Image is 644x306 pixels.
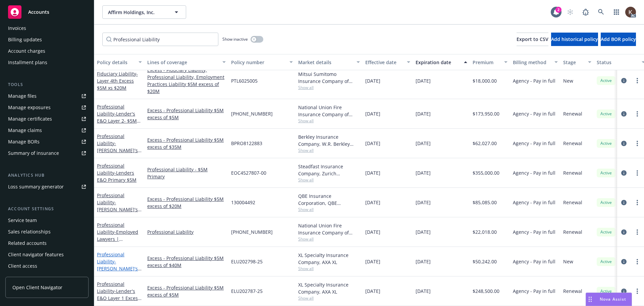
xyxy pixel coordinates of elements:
span: Agency - Pay in full [513,258,555,265]
span: [DATE] [416,169,431,176]
div: XL Specialty Insurance Company, AXA XL [298,252,360,266]
a: Manage certificates [5,114,89,124]
span: Active [599,170,613,176]
span: Add BOR policy [601,36,636,42]
span: Show all [298,295,360,301]
a: Accounts [5,3,89,21]
button: Lines of coverage [145,54,228,70]
span: - Employed Lawyers | Employed Lawyers E&O [97,229,139,256]
div: Manage BORs [8,136,40,147]
a: Excess - Fiduciary Liability, Professional Liability, Employment Practices Liability $5M excess o... [147,67,226,95]
span: Show all [298,177,360,183]
div: Installment plans [8,57,47,68]
div: Market details [298,59,353,66]
span: [DATE] [365,110,380,117]
span: Show all [298,207,360,212]
span: Show all [298,147,360,153]
span: [DATE] [365,140,380,147]
div: Billing method [513,59,550,66]
div: Invoices [8,23,26,34]
a: more [633,258,641,266]
div: Stage [563,59,584,66]
a: Client access [5,261,89,271]
button: Market details [296,54,363,70]
div: Manage certificates [8,114,52,124]
button: Policy number [228,54,296,70]
a: Installment plans [5,57,89,68]
button: Effective date [363,54,413,70]
button: Affirm Holdings, Inc. [102,5,186,19]
a: circleInformation [620,139,628,147]
span: Agency - Pay in full [513,169,555,176]
a: Excess - Professional Liability $5M excess of $35M [147,136,226,150]
a: Report a Bug [579,5,592,19]
a: Manage files [5,91,89,101]
span: Active [599,111,613,117]
a: Professional Liability [97,222,139,256]
span: Active [599,78,613,84]
div: Expiration date [416,59,460,66]
span: Active [599,288,613,294]
span: Export to CSV [517,36,548,42]
a: Professional Liability [97,133,138,175]
span: $62,027.00 [473,140,497,147]
a: Excess - Professional Liability $5M excess of $5M [147,107,226,121]
div: Client access [8,261,37,271]
a: Professional Liability - $5M Primary [147,166,226,180]
a: circleInformation [620,110,628,118]
span: Active [599,259,613,265]
a: more [633,110,641,118]
a: circleInformation [620,258,628,266]
span: [DATE] [365,169,380,176]
span: Nova Assist [600,296,626,302]
span: [DATE] [416,288,431,295]
div: Drag to move [586,293,594,306]
span: Active [599,200,613,206]
a: circleInformation [620,199,628,207]
div: Loss summary generator [8,181,64,192]
span: [DATE] [416,258,431,265]
a: Related accounts [5,238,89,249]
div: QBE Insurance Corporation, QBE Insurance Group [298,192,360,207]
a: circleInformation [620,169,628,177]
div: Manage files [8,91,37,101]
button: Expiration date [413,54,470,70]
span: Show all [298,85,360,90]
a: circleInformation [620,228,628,236]
span: [PHONE_NUMBER] [231,228,273,235]
span: [DATE] [416,228,431,235]
span: [DATE] [365,288,380,295]
div: XL Specialty Insurance Company, AXA XL [298,281,360,295]
button: Export to CSV [517,33,548,46]
span: $248,500.00 [473,288,499,295]
div: 2 [555,7,561,13]
span: Active [599,140,613,146]
a: circleInformation [620,77,628,85]
span: $18,000.00 [473,77,497,84]
a: Manage claims [5,125,89,136]
a: Summary of insurance [5,148,89,159]
div: Service team [8,215,37,226]
span: Renewal [563,288,582,295]
a: more [633,228,641,236]
span: Agency - Pay in full [513,140,555,147]
span: New [563,77,573,84]
button: Policy details [94,54,145,70]
a: Search [594,5,608,19]
span: ELU202798-25 [231,258,263,265]
a: Sales relationships [5,226,89,237]
span: [DATE] [365,77,380,84]
div: Related accounts [8,238,47,249]
div: Status [597,59,638,66]
button: Nova Assist [586,293,632,306]
span: Renewal [563,169,582,176]
span: Show inactive [222,36,248,42]
span: [DATE] [416,199,431,206]
div: Sales relationships [8,226,51,237]
div: Account charges [8,46,45,56]
span: Agency - Pay in full [513,110,555,117]
span: Agency - Pay in full [513,228,555,235]
span: Agency - Pay in full [513,288,555,295]
span: [DATE] [365,258,380,265]
div: Mitsui Sumitomo Insurance Company of America, Mitsui Sumitomo Insurance Group [298,71,360,85]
